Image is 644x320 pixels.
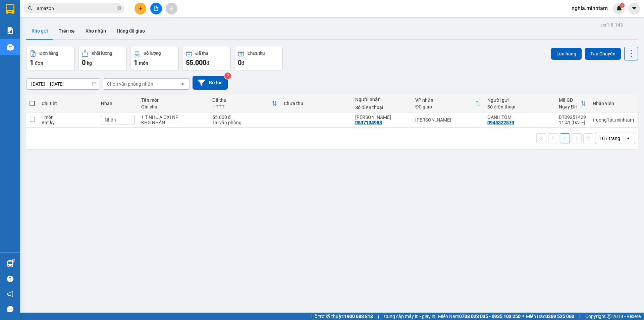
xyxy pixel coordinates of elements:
button: Đơn hàng1đơn [26,47,75,71]
div: Đã thu [212,97,272,103]
th: Toggle SortBy [209,95,280,112]
span: message [7,306,13,312]
span: 55.000 [186,58,206,66]
div: 0945322879 [487,120,514,125]
svg: open [180,81,185,87]
div: 0837134988 [355,120,382,125]
button: Số lượng1món [130,47,179,71]
div: Ngày ĐH [559,104,581,109]
input: Tìm tên, số ĐT hoặc mã đơn [37,5,116,12]
div: [PERSON_NAME] [415,117,481,123]
div: Số điện thoại [355,105,409,110]
div: 1 món [42,115,94,120]
img: warehouse-icon [7,44,14,51]
span: Miền Bắc [526,313,574,320]
span: nghia.minhtam [566,4,613,12]
button: Kho nhận [80,23,111,39]
span: notification [7,291,13,297]
span: search [28,6,33,11]
span: đ [241,60,244,66]
div: Nhân viên [593,101,634,106]
sup: 1 [13,259,15,261]
img: warehouse-icon [7,260,14,267]
div: Đã thu [196,51,208,56]
div: NGỌC ANH [355,115,409,120]
div: Số điện thoại [487,104,552,109]
div: Tại văn phòng [212,120,277,125]
button: Đã thu55.000đ [182,47,231,71]
strong: 0369 525 060 [545,314,574,319]
div: KHG NHÂN [141,120,206,125]
button: Chưa thu0đ [234,47,283,71]
button: Hàng đã giao [111,23,150,39]
sup: 2 [224,73,231,79]
span: Cung cấp máy in - giấy in: [384,313,436,320]
div: Người nhận [355,97,409,102]
span: | [579,313,580,320]
sup: 1 [620,3,625,8]
div: Đơn hàng [40,51,58,56]
span: | [378,313,379,320]
button: Bộ lọc [193,76,228,90]
button: Trên xe [53,23,80,39]
span: Nhãn [105,117,116,123]
div: Chưa thu [284,101,348,106]
div: Chưa thu [248,51,265,56]
input: Select a date range. [26,79,100,89]
div: Người gửi [487,97,552,103]
button: Lên hàng [551,48,582,60]
button: Tạo Chuyến [585,48,621,60]
div: ĐC giao [415,104,475,109]
svg: open [626,136,631,141]
span: 1 [30,58,34,66]
div: VP nhận [415,97,475,103]
div: 10 / trang [599,135,620,142]
span: copyright [607,314,611,319]
img: solution-icon [7,27,14,34]
span: question-circle [7,276,13,282]
span: Miền Nam [438,313,521,320]
div: Chọn văn phòng nhận [107,81,153,87]
span: kg [87,60,92,66]
button: caret-down [628,3,640,14]
button: Khối lượng0kg [78,47,127,71]
div: 55.000 đ [212,115,277,120]
button: plus [135,3,146,14]
div: Nhãn [101,101,135,106]
div: Số lượng [144,51,161,56]
span: 1 [621,3,623,8]
strong: 1900 633 818 [344,314,373,319]
span: file-add [154,6,158,11]
div: Tên món [141,97,206,103]
div: Bất kỳ [42,120,94,125]
div: Chi tiết [42,101,94,106]
span: close-circle [117,6,121,10]
span: aim [169,6,174,11]
span: close-circle [117,5,121,12]
span: ⚪️ [522,315,524,318]
span: caret-down [631,5,637,11]
img: logo-vxr [6,4,14,14]
th: Toggle SortBy [555,95,589,112]
th: Toggle SortBy [412,95,484,112]
button: 1 [560,133,570,143]
div: Mã GD [559,97,581,103]
button: Kho gửi [26,23,53,39]
div: HTTT [212,104,272,109]
div: truong1bt.minhtam [593,117,634,123]
span: plus [138,6,143,11]
button: file-add [150,3,162,14]
div: BT09251429 [559,115,586,120]
span: đơn [35,60,43,66]
img: icon-new-feature [616,5,622,11]
div: Khối lượng [92,51,112,56]
span: 0 [238,58,241,66]
div: Ghi chú [141,104,206,109]
span: món [139,60,148,66]
span: Hỗ trợ kỹ thuật: [311,313,373,320]
span: 0 [82,58,86,66]
div: OANH TÔM [487,115,552,120]
span: đ [206,60,209,66]
div: ver 1.8.143 [600,21,623,29]
span: 1 [134,58,138,66]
